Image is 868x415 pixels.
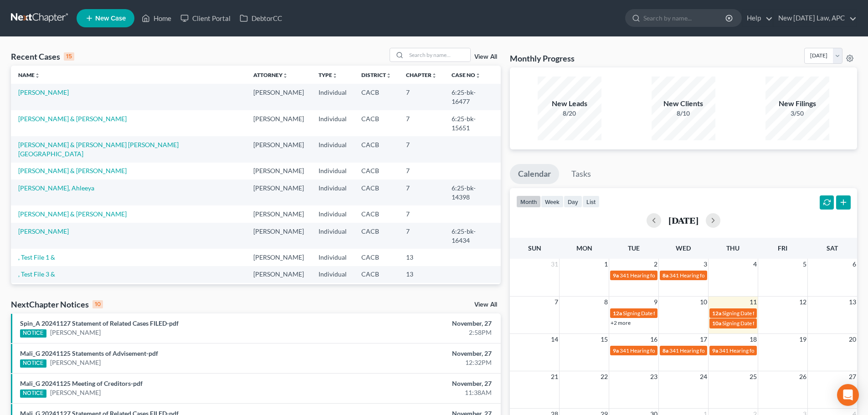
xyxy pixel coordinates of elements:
i: unfold_more [475,73,481,78]
div: 12:32PM [340,358,492,367]
span: 23 [649,371,658,382]
span: 9a [613,347,619,354]
td: [PERSON_NAME] [246,163,311,179]
div: 15 [64,52,74,61]
span: Thu [726,244,740,252]
td: [PERSON_NAME] [246,266,311,283]
span: 9a [712,347,718,354]
td: Individual [311,136,354,162]
span: 19 [798,334,807,345]
span: 341 Hearing for [PERSON_NAME] [669,347,751,354]
span: Sun [528,244,541,252]
a: [PERSON_NAME] [50,358,101,367]
a: Typeunfold_more [318,72,338,78]
a: [PERSON_NAME] & [PERSON_NAME] [18,167,127,174]
a: Spin_A 20241127 Statement of Related Cases FILED-pdf [20,319,179,327]
td: Individual [311,163,354,179]
div: 8/20 [538,109,601,118]
a: Mali_G 20241125 Meeting of Creditors-pdf [20,379,143,387]
a: [PERSON_NAME] [18,227,69,235]
a: Calendar [510,164,559,184]
td: 7 [399,84,444,110]
a: Chapterunfold_more [406,72,437,78]
td: 13 [399,249,444,266]
button: week [541,195,564,208]
h3: Monthly Progress [510,53,575,64]
a: Mali_G 20241125 Statements of Advisement-pdf [20,349,158,357]
td: 13 [399,283,444,300]
a: View All [474,302,497,308]
a: [PERSON_NAME] [50,388,101,397]
div: NOTICE [20,329,46,338]
span: 3 [703,259,708,270]
div: November, 27 [340,349,492,358]
span: 8a [663,347,668,354]
span: 11 [749,297,758,307]
i: unfold_more [332,73,338,78]
span: 27 [848,371,857,382]
td: 7 [399,110,444,136]
div: 10 [92,300,103,308]
td: CACB [354,266,399,283]
td: 7 [399,179,444,205]
span: 14 [550,334,559,345]
td: [PERSON_NAME] [246,179,311,205]
button: list [582,195,600,208]
span: 24 [699,371,708,382]
span: 21 [550,371,559,382]
td: [PERSON_NAME] [246,84,311,110]
span: 9 [653,297,658,307]
i: unfold_more [282,73,288,78]
div: November, 27 [340,379,492,388]
span: 31 [550,259,559,270]
div: New Leads [538,98,601,109]
i: unfold_more [35,73,40,78]
span: 17 [699,334,708,345]
td: 7 [399,205,444,222]
span: 2 [653,259,658,270]
span: 341 Hearing for [PERSON_NAME] [620,272,701,279]
td: [PERSON_NAME] [246,283,311,300]
span: 6 [852,259,857,270]
td: 6:25-bk-16477 [444,84,501,110]
span: Tue [628,244,640,252]
span: 20 [848,334,857,345]
div: Recent Cases [11,51,74,62]
span: 18 [749,334,758,345]
td: [PERSON_NAME] [246,136,311,162]
span: 12 [798,297,807,307]
input: Search by name... [643,10,727,26]
td: Individual [311,249,354,266]
h2: [DATE] [668,215,699,225]
td: 7 [399,163,444,179]
a: Case Nounfold_more [452,72,481,78]
td: 6:25-bk-16434 [444,223,501,249]
span: 12a [712,310,721,317]
a: [PERSON_NAME] [50,328,101,337]
td: CACB [354,205,399,222]
td: Individual [311,283,354,300]
span: 341 Hearing for [PERSON_NAME] & [PERSON_NAME] [719,347,849,354]
span: 15 [600,334,609,345]
td: Individual [311,179,354,205]
td: CACB [354,283,399,300]
button: month [516,195,541,208]
td: Individual [311,205,354,222]
td: Individual [311,223,354,249]
span: 9a [613,272,619,279]
span: 7 [554,297,559,307]
a: [PERSON_NAME] & [PERSON_NAME] [PERSON_NAME][GEOGRAPHIC_DATA] [18,141,179,158]
span: 26 [798,371,807,382]
td: 7 [399,136,444,162]
td: Individual [311,266,354,283]
a: [PERSON_NAME] & [PERSON_NAME] [18,115,127,123]
td: 13 [399,266,444,283]
span: New Case [95,15,126,22]
a: Attorneyunfold_more [253,72,288,78]
td: 6:25-bk-15651 [444,110,501,136]
a: Client Portal [176,10,235,26]
td: [PERSON_NAME] [246,249,311,266]
div: 3/50 [765,109,829,118]
div: 2:58PM [340,328,492,337]
span: 8 [603,297,609,307]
